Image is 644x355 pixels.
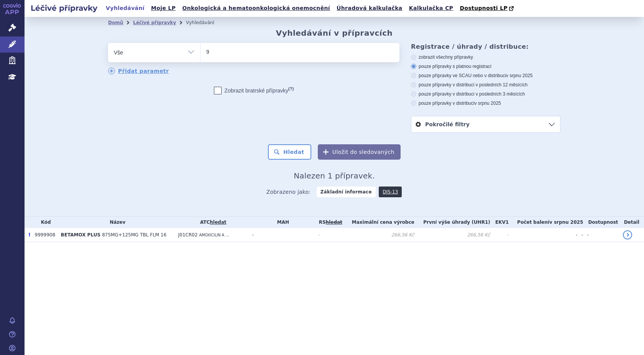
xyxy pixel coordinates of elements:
[343,216,414,228] th: Maximální cena výrobce
[248,228,314,242] td: -
[490,216,509,228] th: EKV1
[108,68,169,74] a: Přidat parametr
[268,144,311,160] button: Hledat
[411,82,560,88] label: pouze přípravky v distribuci v posledních 12 měsících
[578,228,583,242] td: -
[294,171,375,180] span: Nalezen 1 přípravek.
[506,73,532,78] span: v srpnu 2025
[210,220,226,225] a: hledat
[214,87,294,94] label: Zobrazit bratrské přípravky
[460,5,508,11] span: Dostupnosti LP
[57,216,174,228] th: Název
[411,100,560,106] label: pouze přípravky v distribuci
[314,228,343,242] td: -
[103,3,147,13] a: Vyhledávání
[248,216,314,228] th: MAH
[414,216,490,228] th: První výše úhrady (UHR1)
[25,3,103,13] h2: Léčivé přípravky
[379,187,402,197] a: DIS-13
[623,230,632,239] a: detail
[490,228,509,242] td: -
[509,228,578,242] td: -
[343,228,414,242] td: 266,56 Kč
[186,17,224,28] li: Vyhledávání
[326,220,342,225] del: hledat
[61,232,100,238] span: BETAMOX PLUS
[108,20,123,25] a: Domů
[174,216,248,228] th: ATC
[180,3,332,13] a: Onkologická a hematoonkologická onemocnění
[411,116,560,132] a: Pokročilé filtry
[317,187,376,197] strong: Základní informace
[407,3,456,13] a: Kalkulačka CP
[31,216,57,228] th: Kód
[276,28,393,38] h2: Vyhledávání v přípravcích
[133,20,176,25] a: Léčivé přípravky
[288,86,294,91] abbr: (?)
[509,216,583,228] th: Počet balení
[414,228,490,242] td: 266,56 Kč
[549,220,583,225] span: v srpnu 2025
[583,228,619,242] td: -
[326,220,342,225] a: vyhledávání neobsahuje žádnou platnou referenční skupinu
[28,232,30,238] span: Poslední data tohoto produktu jsou ze SCAU platného k 01.05.2025.
[457,3,517,14] a: Dostupnosti LP
[411,91,560,97] label: pouze přípravky v distribuci v posledních 3 měsících
[199,233,229,237] span: AMOXICILIN A ...
[102,232,166,238] span: 875MG+125MG TBL FLM 16
[474,101,501,106] span: v srpnu 2025
[411,54,560,60] label: zobrazit všechny přípravky
[583,216,619,228] th: Dostupnost
[619,216,644,228] th: Detail
[178,232,198,238] span: J01CR02
[411,43,560,50] h3: Registrace / úhrady / distribuce:
[411,73,560,79] label: pouze přípravky ve SCAU nebo v distribuci
[266,187,311,197] span: Zobrazeno jako:
[411,63,560,69] label: pouze přípravky s platnou registrací
[334,3,405,13] a: Úhradová kalkulačka
[318,144,401,160] button: Uložit do sledovaných
[149,3,178,13] a: Moje LP
[314,216,343,228] th: RS
[31,228,57,242] td: 9999908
